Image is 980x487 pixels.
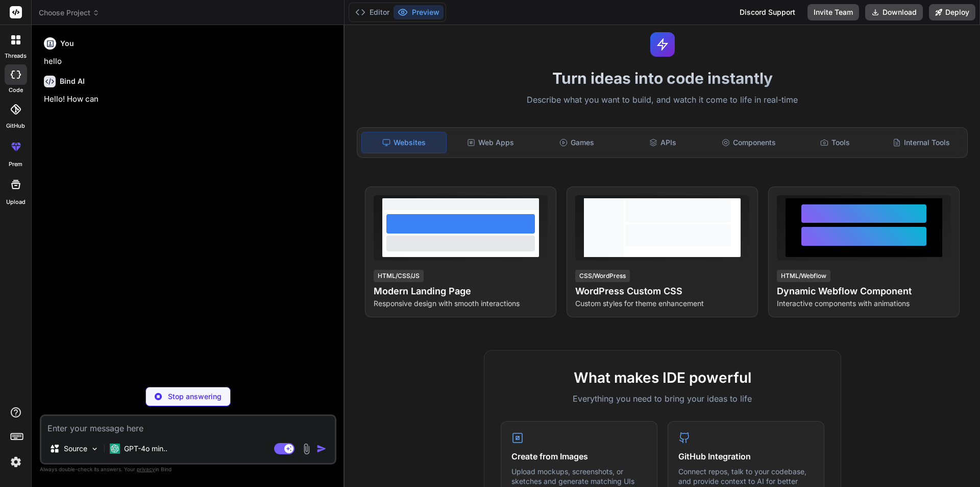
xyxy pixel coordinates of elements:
[361,132,447,153] div: Websites
[678,450,814,462] h4: GitHub Integration
[44,56,334,67] p: hello
[301,443,312,455] img: attachment
[137,466,155,472] span: privacy
[777,284,951,298] h4: Dynamic Webflow Component
[64,444,87,454] p: Source
[351,5,394,19] button: Editor
[351,69,974,87] h1: Turn ideas into code instantly
[5,52,27,60] label: threads
[707,132,791,153] div: Components
[621,132,705,153] div: APIs
[535,132,619,153] div: Games
[793,132,877,153] div: Tools
[865,4,923,20] button: Download
[449,132,533,153] div: Web Apps
[40,465,336,474] p: Always double-check its answers. Your in Bind
[501,367,824,388] h2: What makes IDE powerful
[7,453,24,471] img: settings
[575,284,749,298] h4: WordPress Custom CSS
[929,4,975,20] button: Deploy
[90,445,99,453] img: Pick Models
[110,444,120,454] img: GPT-4o mini
[168,391,222,402] p: Stop answering
[374,270,424,282] div: HTML/CSS/JS
[374,298,548,309] p: Responsive design with smooth interactions
[777,270,830,282] div: HTML/Webflow
[351,94,974,107] p: Describe what you want to build, and watch it come to life in real-time
[316,444,327,454] img: icon
[9,86,23,95] label: code
[394,5,444,19] button: Preview
[44,94,334,105] p: Hello! How can
[6,198,26,206] label: Upload
[60,38,74,49] h6: You
[6,122,25,130] label: GitHub
[575,270,630,282] div: CSS/WordPress
[807,4,859,20] button: Invite Team
[60,76,85,86] h6: Bind AI
[575,298,749,309] p: Custom styles for theme enhancement
[733,4,801,20] div: Discord Support
[879,132,963,153] div: Internal Tools
[39,8,100,18] span: Choose Project
[501,392,824,405] p: Everything you need to bring your ideas to life
[511,450,647,462] h4: Create from Images
[374,284,548,298] h4: Modern Landing Page
[124,444,167,454] p: GPT-4o min..
[777,298,951,309] p: Interactive components with animations
[9,160,22,169] label: prem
